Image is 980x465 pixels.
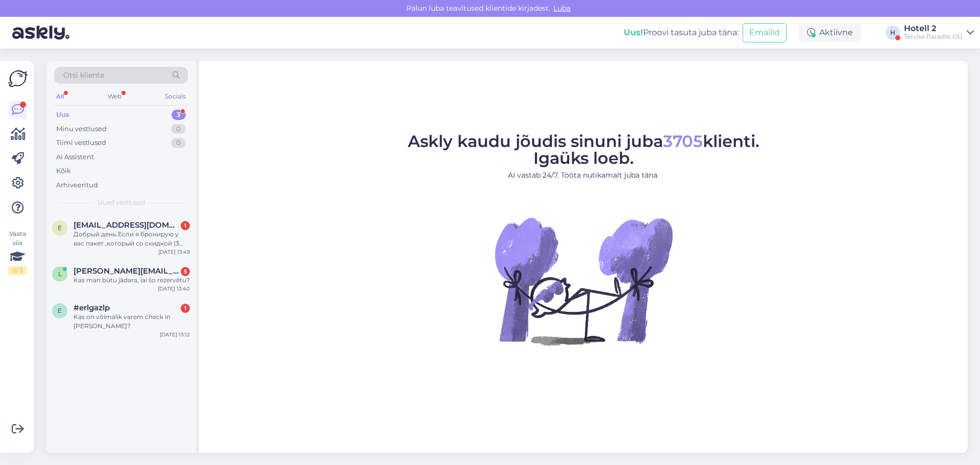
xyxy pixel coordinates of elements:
div: [DATE] 13:12 [160,331,190,338]
span: Askly kaudu jõudis sinuni juba klienti. Igaüks loeb. [408,131,759,168]
button: Emailid [743,23,787,42]
div: Aktiivne [799,23,861,42]
span: Luba [550,4,574,13]
div: All [54,90,66,103]
div: 1 [181,304,190,313]
span: 3705 [663,131,703,151]
span: e [58,224,62,232]
a: Hotell 2Tervise Paradiis OÜ [904,25,974,41]
div: Minu vestlused [56,124,107,134]
div: 0 [171,138,186,148]
div: Tervise Paradiis OÜ [904,33,963,41]
div: 0 / 3 [8,266,27,275]
span: l [58,270,62,278]
div: Proovi tasuta juba täna: [624,27,739,39]
div: Kõik [56,166,71,176]
div: [DATE] 13:49 [158,248,190,256]
div: Добрый день.Если я бронирую у вас пакет ,который со скидкой (3 ночи ).Могу я потом на месте заказ... [73,230,190,248]
div: Hotell 2 [904,25,963,33]
div: 0 [171,124,186,134]
div: Arhiveeritud [56,180,98,190]
div: Tiimi vestlused [56,138,106,148]
div: Vaata siia [8,229,27,275]
div: Web [106,90,124,103]
div: 3 [171,110,186,120]
span: elenaholste@gmail.com [73,221,180,230]
b: Uus! [624,28,643,37]
span: Otsi kliente [63,70,104,81]
img: No Chat active [492,189,675,373]
p: AI vastab 24/7. Tööta nutikamalt juba täna. [408,170,759,181]
div: AI Assistent [56,152,94,162]
div: Uus [56,110,69,120]
span: Uued vestlused [97,198,145,207]
div: Kas on võimalik varem check in [PERSON_NAME]? [73,312,190,331]
div: Socials [163,90,188,103]
div: Kas man būtu jādara, lai šo rezervētu? [73,276,190,285]
div: [DATE] 13:40 [158,285,190,292]
span: lauris@zoomroom.lv [73,266,180,276]
div: H [886,26,900,40]
div: 1 [181,221,190,230]
div: 5 [181,267,190,276]
img: Askly Logo [8,69,28,88]
span: #erlgazlp [73,303,110,312]
span: e [58,307,62,314]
